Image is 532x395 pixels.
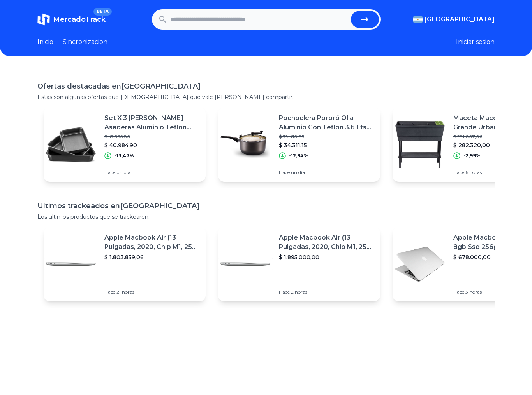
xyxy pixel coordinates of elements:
span: [GEOGRAPHIC_DATA] [425,15,495,24]
button: [GEOGRAPHIC_DATA] [413,15,495,24]
a: Featured imagePochoclera Pororó Olla Aluminio Con Teflón 3.6 Lts. Mta$ 39.410,85$ 34.311,15-12,94... [218,107,380,182]
h1: Ofertas destacadas en [GEOGRAPHIC_DATA] [37,81,495,92]
p: $ 1.803.859,06 [104,253,199,261]
a: Featured imageApple Macbook Air (13 Pulgadas, 2020, Chip M1, 256 Gb De Ssd, 8 Gb De Ram) - Plata$... [44,227,206,301]
p: $ 34.311,15 [279,141,374,149]
h1: Ultimos trackeados en [GEOGRAPHIC_DATA] [37,200,495,211]
img: Featured image [218,237,273,291]
img: Featured image [393,117,447,172]
a: Sincronizacion [63,37,107,47]
p: Hace 2 horas [279,289,374,295]
p: Estas son algunas ofertas que [DEMOGRAPHIC_DATA] que vale [PERSON_NAME] compartir. [37,93,495,101]
p: Set X 3 [PERSON_NAME] Asaderas Aluminio Teflón Antiadherente Mta [104,113,199,132]
img: Featured image [393,237,447,291]
span: MercadoTrack [53,15,106,24]
img: Argentina [413,16,423,23]
img: Featured image [44,117,98,172]
p: Pochoclera Pororó Olla Aluminio Con Teflón 3.6 Lts. Mta [279,113,374,132]
button: Iniciar sesion [456,37,495,47]
img: MercadoTrack [37,13,50,26]
p: Hace un día [279,169,374,176]
p: $ 40.984,90 [104,141,199,149]
p: Hace un día [104,169,199,176]
a: MercadoTrackBETA [37,13,106,26]
p: Los ultimos productos que se trackearon. [37,213,495,221]
a: Featured imageApple Macbook Air (13 Pulgadas, 2020, Chip M1, 256 Gb De Ssd, 8 Gb De Ram) - Plata$... [218,227,380,301]
p: Apple Macbook Air (13 Pulgadas, 2020, Chip M1, 256 Gb De Ssd, 8 Gb De Ram) - Plata [279,233,374,252]
img: Featured image [218,117,273,172]
p: $ 39.410,85 [279,134,374,140]
a: Featured imageSet X 3 [PERSON_NAME] Asaderas Aluminio Teflón Antiadherente Mta$ 47.366,80$ 40.984... [44,107,206,182]
p: -12,94% [289,153,308,159]
p: -2,99% [463,153,481,159]
p: Hace 21 horas [104,289,199,295]
p: $ 47.366,80 [104,134,199,140]
p: Apple Macbook Air (13 Pulgadas, 2020, Chip M1, 256 Gb De Ssd, 8 Gb De Ram) - Plata [104,233,199,252]
p: $ 1.895.000,00 [279,253,374,261]
img: Featured image [44,237,98,291]
span: BETA [93,8,112,16]
p: -13,47% [115,153,134,159]
a: Inicio [37,37,53,47]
